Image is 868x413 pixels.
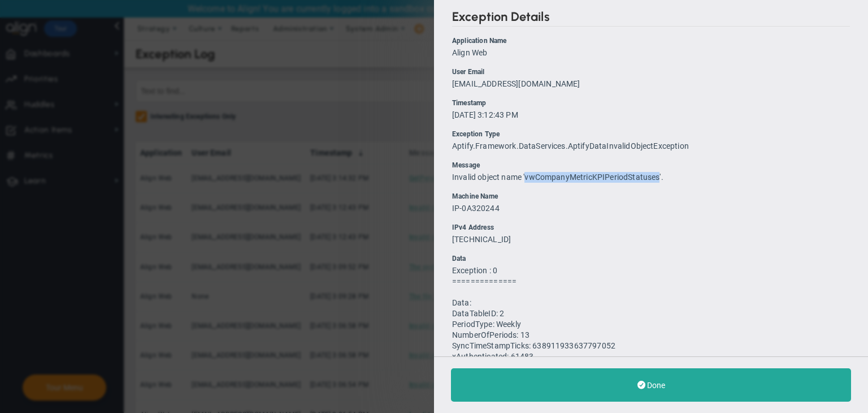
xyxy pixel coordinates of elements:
div: Message [452,160,850,171]
div: User Email [452,67,850,78]
span: [TECHNICAL_ID] [452,235,511,244]
span: Aptify.Framework.DataServices.AptifyDataInvalidObjectException [452,141,689,150]
div: Timestamp [452,98,850,109]
div: Machine Name [452,191,850,202]
span: [DATE] 3:12:43 PM [452,110,518,119]
button: Done [451,368,851,402]
div: Data [452,253,850,264]
span: [EMAIL_ADDRESS][DOMAIN_NAME] [452,79,580,88]
h2: Exception Details [452,9,850,27]
span: Invalid object name 'vwCompanyMetricKPIPeriodStatuses'. [452,173,663,182]
div: Exception Type [452,129,850,140]
span: Done [647,381,665,390]
div: IPv4 Address [452,222,850,233]
span: Align Web [452,48,487,57]
div: Application Name [452,36,850,46]
span: IP-0A320244 [452,204,500,213]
